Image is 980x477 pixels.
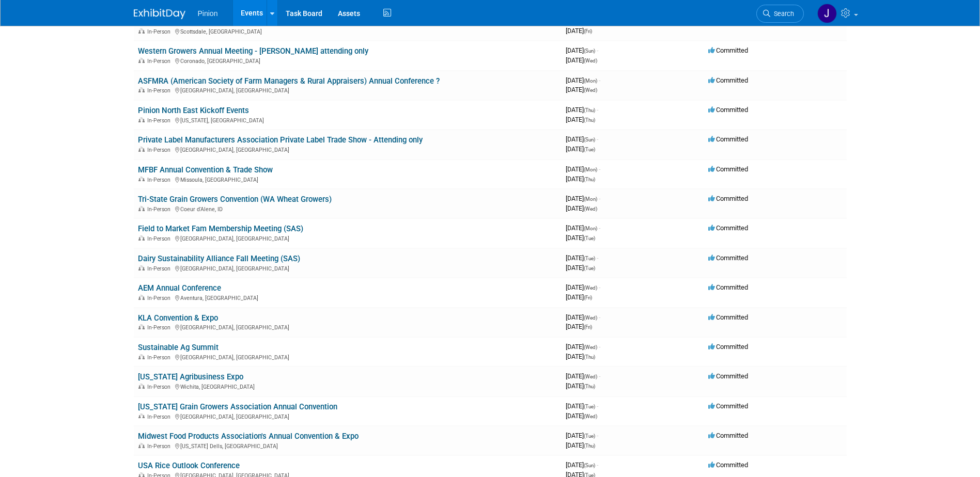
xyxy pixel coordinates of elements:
[584,78,597,84] span: (Mon)
[566,204,597,212] span: [DATE]
[708,76,748,84] span: Committed
[566,313,600,321] span: [DATE]
[584,107,595,113] span: (Thu)
[138,235,145,241] img: In-Person Event
[138,443,145,448] img: In-Person Event
[566,224,600,232] span: [DATE]
[138,206,145,211] img: In-Person Event
[138,313,218,323] a: KLA Convention & Expo
[566,353,595,360] span: [DATE]
[147,295,174,301] span: In-Person
[599,76,600,84] span: -
[138,265,145,271] img: In-Person Event
[147,147,174,153] span: In-Person
[138,441,557,450] div: [US_STATE] Dells, [GEOGRAPHIC_DATA]
[138,402,337,411] a: [US_STATE] Grain Growers Association Annual Convention
[138,86,557,94] div: [GEOGRAPHIC_DATA], [GEOGRAPHIC_DATA]
[138,283,221,293] a: AEM Annual Conference
[708,343,748,351] span: Committed
[599,283,600,291] span: -
[138,177,145,182] img: In-Person Event
[138,354,145,359] img: In-Person Event
[138,343,219,352] a: Sustainable Ag Summit
[566,145,595,153] span: [DATE]
[566,372,600,380] span: [DATE]
[584,384,595,389] span: (Thu)
[138,254,300,263] a: Dairy Sustainability Alliance Fall Meeting (SAS)
[584,28,592,34] span: (Fri)
[584,265,595,271] span: (Tue)
[566,441,595,449] span: [DATE]
[138,175,557,183] div: Missoula, [GEOGRAPHIC_DATA]
[584,206,597,212] span: (Wed)
[597,461,598,469] span: -
[566,461,598,469] span: [DATE]
[708,195,748,202] span: Committed
[138,295,145,300] img: In-Person Event
[147,414,174,420] span: In-Person
[584,177,595,182] span: (Thu)
[599,372,600,380] span: -
[708,135,748,143] span: Committed
[584,235,595,241] span: (Tue)
[566,175,595,183] span: [DATE]
[599,195,600,202] span: -
[566,46,598,54] span: [DATE]
[584,433,595,439] span: (Tue)
[708,254,748,262] span: Committed
[147,443,174,450] span: In-Person
[566,56,597,64] span: [DATE]
[147,384,174,390] span: In-Person
[566,195,600,202] span: [DATE]
[566,165,600,173] span: [DATE]
[138,234,557,242] div: [GEOGRAPHIC_DATA], [GEOGRAPHIC_DATA]
[566,135,598,143] span: [DATE]
[584,167,597,172] span: (Mon)
[584,404,595,409] span: (Tue)
[708,372,748,380] span: Committed
[584,443,595,449] span: (Thu)
[138,412,557,420] div: [GEOGRAPHIC_DATA], [GEOGRAPHIC_DATA]
[708,46,748,54] span: Committed
[566,343,600,351] span: [DATE]
[566,382,595,390] span: [DATE]
[566,234,595,242] span: [DATE]
[138,414,145,419] img: In-Person Event
[147,177,174,183] span: In-Person
[584,374,597,379] span: (Wed)
[138,87,145,92] img: In-Person Event
[138,204,557,213] div: Coeur d'Alene, ID
[566,432,598,439] span: [DATE]
[138,432,359,441] a: Midwest Food Products Association's Annual Convention & Expo
[138,264,557,272] div: [GEOGRAPHIC_DATA], [GEOGRAPHIC_DATA]
[566,27,592,35] span: [DATE]
[584,344,597,350] span: (Wed)
[147,324,174,331] span: In-Person
[134,9,185,19] img: ExhibitDay
[566,402,598,410] span: [DATE]
[566,254,598,262] span: [DATE]
[147,117,174,124] span: In-Person
[138,135,423,145] a: Private Label Manufacturers Association Private Label Trade Show - Attending only
[708,106,748,114] span: Committed
[584,414,597,419] span: (Wed)
[138,76,440,86] a: ASFMRA (American Society of Farm Managers & Rural Appraisers) Annual Conference ?
[708,224,748,232] span: Committed
[138,293,557,301] div: Aventura, [GEOGRAPHIC_DATA]
[566,323,592,330] span: [DATE]
[584,147,595,152] span: (Tue)
[584,295,592,300] span: (Fri)
[708,402,748,410] span: Committed
[147,235,174,242] span: In-Person
[138,323,557,331] div: [GEOGRAPHIC_DATA], [GEOGRAPHIC_DATA]
[584,196,597,202] span: (Mon)
[708,283,748,291] span: Committed
[599,165,600,173] span: -
[138,195,332,204] a: Tri-State Grain Growers Convention (WA Wheat Growers)
[584,285,597,291] span: (Wed)
[147,87,174,94] span: In-Person
[584,137,595,142] span: (Sun)
[708,432,748,439] span: Committed
[147,58,174,65] span: In-Person
[770,10,794,18] span: Search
